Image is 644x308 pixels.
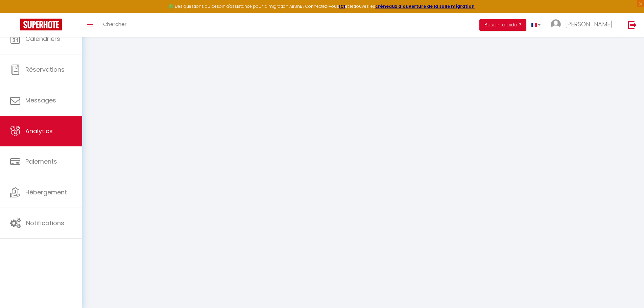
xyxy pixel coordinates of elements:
img: ... [551,19,561,29]
span: Analytics [25,127,53,135]
a: créneaux d'ouverture de la salle migration [375,3,475,9]
span: Messages [25,96,56,104]
a: Chercher [98,13,132,37]
img: Super Booking [20,19,62,30]
span: Chercher [103,21,126,28]
img: logout [628,21,637,29]
button: Ouvrir le widget de chat LiveChat [5,3,26,23]
span: [PERSON_NAME] [565,20,613,28]
span: Hébergement [25,188,67,196]
button: Besoin d'aide ? [479,19,526,31]
span: Réservations [25,65,65,74]
a: ICI [339,3,345,9]
a: ... [PERSON_NAME] [546,13,621,37]
span: Calendriers [25,34,60,43]
span: Paiements [25,157,57,166]
span: Notifications [26,219,64,227]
